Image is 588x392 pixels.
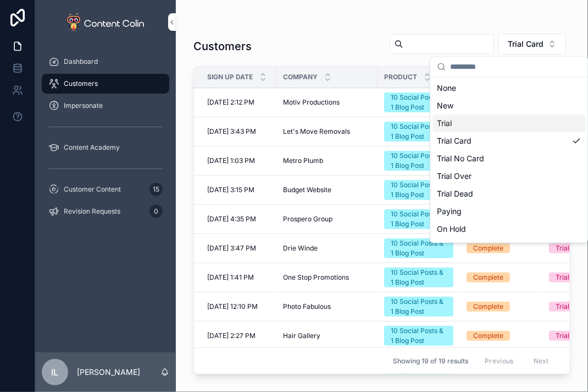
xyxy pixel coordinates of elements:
[283,273,349,282] span: One Stop Promotions
[473,243,503,253] div: Complete
[283,156,371,165] a: Metro Plumb
[391,238,447,258] div: 10 Social Posts & 1 Blog Post
[283,244,371,253] a: Drie Winde
[207,273,254,282] span: [DATE] 1:41 PM
[77,367,140,378] p: [PERSON_NAME]
[283,98,371,107] a: Motiv Productions
[391,268,447,287] div: 10 Social Posts & 1 Blog Post
[432,79,585,97] div: None
[384,238,453,258] a: 10 Social Posts & 1 Blog Post
[64,101,103,110] span: Impersonate
[207,331,270,340] a: [DATE] 2:27 PM
[52,366,59,379] span: IL
[42,179,169,199] a: Customer Content15
[556,331,586,341] div: Trial Card
[207,127,256,136] span: [DATE] 3:43 PM
[283,244,318,253] span: Drie Winde
[283,302,331,311] span: Photo Fabulous
[391,297,447,317] div: 10 Social Posts & 1 Blog Post
[207,273,270,282] a: [DATE] 1:41 PM
[432,238,585,255] div: Cancelled
[384,297,453,317] a: 10 Social Posts & 1 Blog Post
[283,156,323,165] span: Metro Plumb
[207,127,270,136] a: [DATE] 3:43 PM
[384,122,453,141] a: 10 Social Posts & 1 Blog Post
[42,202,169,221] a: Revision Requests0
[149,205,163,218] div: 0
[207,215,270,224] a: [DATE] 4:35 PM
[391,326,447,346] div: 10 Social Posts & 1 Blog Post
[467,243,536,253] a: Complete
[64,143,120,152] span: Content Academy
[207,98,270,107] a: [DATE] 2:12 PM
[149,183,163,196] div: 15
[384,180,453,200] a: 10 Social Posts & 1 Blog Post
[391,122,447,141] div: 10 Social Posts & 1 Blog Post
[393,357,468,366] span: Showing 19 of 19 results
[207,186,270,194] a: [DATE] 3:15 PM
[384,73,417,81] span: Product
[498,34,566,55] button: Select Button
[391,151,447,171] div: 10 Social Posts & 1 Blog Post
[391,180,447,200] div: 10 Social Posts & 1 Blog Post
[283,273,371,282] a: One Stop Promotions
[67,13,144,31] img: App logo
[391,92,447,112] div: 10 Social Posts & 1 Blog Post
[283,331,320,340] span: Hair Gallery
[473,273,503,282] div: Complete
[207,156,270,165] a: [DATE] 1:03 PM
[432,115,585,132] div: Trial
[283,98,340,107] span: Motiv Productions
[432,167,585,185] div: Trial Over
[283,302,371,311] a: Photo Fabulous
[35,44,176,236] div: scrollable content
[207,302,270,311] a: [DATE] 12:10 PM
[283,127,350,136] span: Let's Move Removals
[473,331,503,341] div: Complete
[283,186,371,194] a: Budget Website
[432,203,585,220] div: Paying
[207,244,270,253] a: [DATE] 3:47 PM
[42,52,169,72] a: Dashboard
[207,98,254,107] span: [DATE] 2:12 PM
[207,186,254,194] span: [DATE] 3:15 PM
[207,215,256,224] span: [DATE] 4:35 PM
[391,209,447,229] div: 10 Social Posts & 1 Blog Post
[556,243,586,253] div: Trial Card
[64,79,98,88] span: Customers
[467,331,536,341] a: Complete
[432,132,585,150] div: Trial Card
[207,331,256,340] span: [DATE] 2:27 PM
[42,138,169,157] a: Content Academy
[207,244,256,253] span: [DATE] 3:47 PM
[42,74,169,94] a: Customers
[207,302,258,311] span: [DATE] 12:10 PM
[432,185,585,203] div: Trial Dead
[384,209,453,229] a: 10 Social Posts & 1 Blog Post
[473,302,503,312] div: Complete
[283,215,371,224] a: Prospero Group
[432,150,585,167] div: Trial No Card
[207,156,255,165] span: [DATE] 1:03 PM
[42,96,169,116] a: Impersonate
[283,331,371,340] a: Hair Gallery
[467,302,536,312] a: Complete
[432,97,585,115] div: New
[508,39,543,50] span: Trial Card
[430,77,587,242] div: Suggestions
[283,186,331,194] span: Budget Website
[283,127,371,136] a: Let's Move Removals
[556,302,586,312] div: Trial Card
[384,326,453,346] a: 10 Social Posts & 1 Blog Post
[432,220,585,238] div: On Hold
[207,73,253,81] span: Sign Up Date
[467,273,536,282] a: Complete
[283,215,332,224] span: Prospero Group
[283,73,318,81] span: Company
[64,57,98,66] span: Dashboard
[64,185,121,194] span: Customer Content
[193,39,252,54] h1: Customers
[64,207,120,216] span: Revision Requests
[556,273,586,282] div: Trial Card
[384,268,453,287] a: 10 Social Posts & 1 Blog Post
